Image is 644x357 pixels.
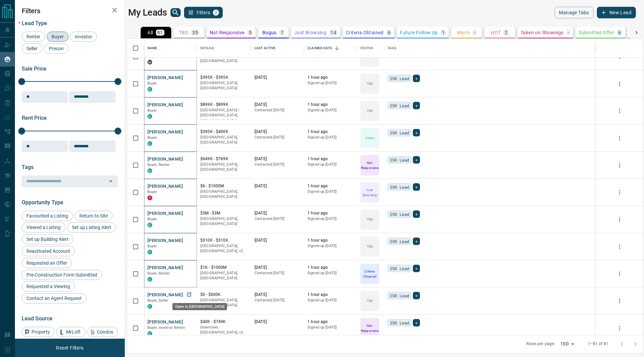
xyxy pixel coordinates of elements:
p: Signed up [DATE] [307,325,354,330]
div: property.ca [147,195,152,200]
span: + [415,292,418,299]
span: Rent Price [22,115,47,121]
p: Submitted Offer [579,30,614,35]
div: Precon [44,43,68,54]
p: North York, Toronto [200,325,248,335]
span: + [415,75,418,82]
button: more [615,242,625,252]
span: Property [29,329,52,335]
p: $1K - $1000M [200,265,248,270]
p: [GEOGRAPHIC_DATA], [GEOGRAPHIC_DATA] [200,298,248,308]
p: Just Browsing [361,187,379,198]
span: Buyer [147,217,157,221]
span: Requested an Offer [24,260,69,266]
div: 100 [558,339,577,349]
p: 1 hour ago [307,129,354,135]
button: [PERSON_NAME] [147,75,183,81]
div: condos.ca [147,114,152,119]
p: [DATE] [255,319,301,325]
span: + [415,211,418,218]
button: Manage Tabs [555,7,593,18]
span: ISR Lead [390,292,409,299]
span: 2 [214,10,218,15]
p: Signed up [DATE] [307,270,354,276]
div: condos.ca [147,277,152,282]
span: Buyer, Renter [147,271,170,276]
p: 35 [192,30,198,35]
p: Bogus [262,30,277,35]
span: Buyer, Investor, Renter [147,325,185,330]
div: Reactivated Account [22,246,75,256]
p: Signed up [DATE] [307,298,354,303]
span: + [415,129,418,136]
button: more [615,133,625,143]
span: Contact an Agent Request [24,296,84,301]
p: 1 hour ago [307,319,354,325]
span: Tags [22,164,34,170]
button: Sort [332,43,342,53]
p: 2 [505,30,507,35]
div: Details [200,39,214,58]
span: Buyer [147,81,157,86]
p: 1 [442,30,445,35]
p: Contacted [DATE] [255,135,301,140]
div: Property [22,327,55,337]
button: [PERSON_NAME] [147,102,183,108]
div: Viewed a Listing [22,222,65,232]
button: more [615,269,625,279]
div: Seller [22,43,42,54]
p: 1 hour ago [307,75,354,80]
button: more [615,214,625,225]
span: Reactivated Account [24,248,73,254]
span: + [415,238,418,245]
div: Last Active [251,39,304,58]
span: Buyer [49,34,66,39]
p: TBD [179,30,188,35]
p: [DATE] [255,75,301,80]
p: Client [365,135,374,140]
div: Set up Listing Alert [67,222,116,232]
button: New Lead [597,7,636,18]
div: Status [357,39,384,58]
span: Return to Site [77,213,110,219]
div: + [413,292,420,299]
p: Taken on Showings [521,30,564,35]
div: Claimed Date [307,39,332,58]
div: Tags [387,39,396,58]
div: Favourited a Listing [22,211,73,221]
span: Buyer [147,135,157,140]
p: [GEOGRAPHIC_DATA], [GEOGRAPHIC_DATA] [200,162,248,172]
div: MrLoft [56,327,85,337]
span: Opportunity Type [22,199,63,206]
button: [PERSON_NAME] [147,183,183,190]
span: + [415,102,418,109]
div: condos.ca [147,223,152,227]
p: Just Browsing [294,30,326,35]
div: Name [147,39,158,58]
div: condos.ca [147,168,152,173]
p: 1 hour ago [307,265,354,270]
p: 1 hour ago [307,292,354,298]
span: ISR Lead [390,211,409,218]
p: [DATE] [255,129,301,135]
button: more [615,296,625,306]
p: 1 hour ago [307,102,354,108]
button: more [615,79,625,89]
div: Pre-Construction Form Submitted [22,270,102,280]
div: Status [360,39,373,58]
button: [PERSON_NAME] [147,319,183,325]
span: Viewed a Listing [24,225,63,230]
div: Requested a Viewing [22,281,75,292]
div: condos.ca [147,250,152,255]
span: ISR Lead [390,102,409,109]
span: ISR Lead [390,156,409,163]
span: Precon [46,46,66,51]
span: Pre-Construction Form Submitted [24,272,100,278]
div: Last Active [255,39,276,58]
div: Tags [384,39,596,58]
span: ISR Lead [390,184,409,190]
div: Buyer [47,32,68,42]
p: HOT [491,30,501,35]
p: Future Follow Up [400,30,438,35]
p: [GEOGRAPHIC_DATA] | [GEOGRAPHIC_DATA], [GEOGRAPHIC_DATA] [200,108,248,124]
